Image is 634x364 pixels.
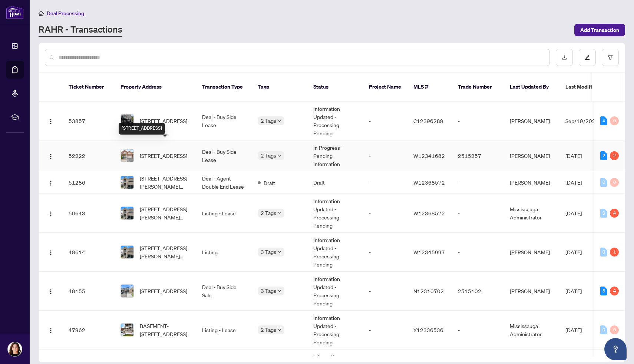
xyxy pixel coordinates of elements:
[261,209,276,217] span: 2 Tags
[48,211,54,217] img: Logo
[121,149,133,162] img: thumbnail-img
[565,288,582,294] span: [DATE]
[413,118,443,124] span: C12396289
[121,176,133,189] img: thumbnail-img
[307,194,363,233] td: Information Updated - Processing Pending
[63,171,115,194] td: 51286
[610,325,619,334] div: 0
[48,180,54,186] img: Logo
[452,73,504,102] th: Trade Number
[559,73,626,102] th: Last Modified Date
[261,248,276,256] span: 3 Tags
[63,102,115,140] td: 53857
[610,287,619,295] div: 4
[261,116,276,125] span: 2 Tags
[565,83,611,91] span: Last Modified Date
[278,289,281,293] span: down
[579,49,596,66] button: edit
[610,178,619,187] div: 0
[363,140,407,171] td: -
[196,311,252,350] td: Listing - Lease
[504,140,559,171] td: [PERSON_NAME]
[565,210,582,216] span: [DATE]
[565,118,599,124] span: Sep/19/2025
[63,194,115,233] td: 50643
[48,289,54,295] img: Logo
[307,233,363,272] td: Information Updated - Processing Pending
[504,194,559,233] td: Mississauga Administrator
[610,116,619,125] div: 0
[413,249,445,255] span: W12345997
[610,151,619,160] div: 2
[45,207,57,219] button: Logo
[307,272,363,311] td: Information Updated - Processing Pending
[278,328,281,332] span: down
[47,10,84,17] span: Deal Processing
[363,311,407,350] td: -
[363,73,407,102] th: Project Name
[608,55,613,60] span: filter
[600,325,607,334] div: 0
[140,287,187,295] span: [STREET_ADDRESS]
[196,171,252,194] td: Deal - Agent Double End Lease
[48,250,54,256] img: Logo
[580,24,619,36] span: Add Transaction
[363,194,407,233] td: -
[363,233,407,272] td: -
[196,233,252,272] td: Listing
[413,179,445,186] span: W12368572
[610,248,619,257] div: 1
[565,152,582,159] span: [DATE]
[504,171,559,194] td: [PERSON_NAME]
[600,151,607,160] div: 2
[307,311,363,350] td: Information Updated - Processing Pending
[504,73,559,102] th: Last Updated By
[363,272,407,311] td: -
[413,210,445,216] span: W12368572
[413,152,445,159] span: W12341682
[504,233,559,272] td: [PERSON_NAME]
[600,116,607,125] div: 4
[119,123,165,135] div: [STREET_ADDRESS]
[121,115,133,127] img: thumbnail-img
[585,55,590,60] span: edit
[278,211,281,215] span: down
[278,250,281,254] span: down
[39,11,44,16] span: home
[278,154,281,158] span: down
[45,176,57,188] button: Logo
[196,73,252,102] th: Transaction Type
[452,171,504,194] td: -
[278,119,281,123] span: down
[140,322,190,338] span: BASEMENT-[STREET_ADDRESS]
[63,311,115,350] td: 47962
[413,327,443,333] span: X12336536
[261,287,276,295] span: 3 Tags
[48,119,54,125] img: Logo
[6,6,24,19] img: logo
[602,49,619,66] button: filter
[140,117,187,125] span: [STREET_ADDRESS]
[600,287,607,295] div: 5
[604,338,627,360] button: Open asap
[363,102,407,140] td: -
[140,244,190,260] span: [STREET_ADDRESS][PERSON_NAME][PERSON_NAME]
[307,73,363,102] th: Status
[562,55,567,60] span: download
[45,285,57,297] button: Logo
[600,209,607,218] div: 0
[565,327,582,333] span: [DATE]
[63,73,115,102] th: Ticket Number
[556,49,573,66] button: download
[363,171,407,194] td: -
[610,209,619,218] div: 4
[413,288,444,294] span: N12310702
[121,246,133,258] img: thumbnail-img
[565,249,582,255] span: [DATE]
[121,207,133,219] img: thumbnail-img
[452,311,504,350] td: -
[140,205,190,221] span: [STREET_ADDRESS][PERSON_NAME][PERSON_NAME]
[307,102,363,140] td: Information Updated - Processing Pending
[121,324,133,336] img: thumbnail-img
[565,179,582,186] span: [DATE]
